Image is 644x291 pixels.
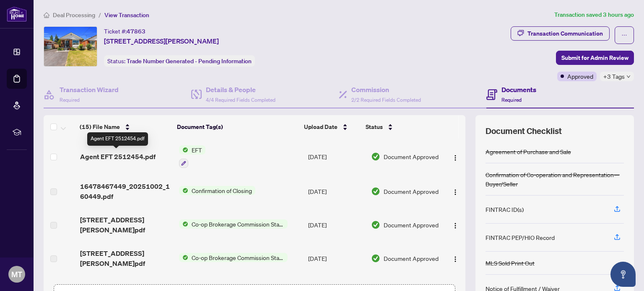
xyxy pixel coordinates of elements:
[104,36,219,46] span: [STREET_ADDRESS][PERSON_NAME]
[60,97,80,103] span: Required
[449,218,462,232] button: Logo
[621,32,627,38] span: ellipsis
[511,26,610,41] button: Transaction Communication
[501,97,522,103] span: Required
[561,51,628,64] span: Submit for Admin Review
[53,11,95,19] span: Deal Processing
[179,219,288,229] button: Status IconCo-op Brokerage Commission Statement
[104,55,255,67] div: Status:
[179,145,205,168] button: Status IconEFT
[305,208,368,242] td: [DATE]
[384,220,439,229] span: Document Approved
[44,27,97,66] img: IMG-E12300003_1.jpg
[626,75,631,79] span: down
[452,256,459,263] img: Logo
[80,181,172,201] span: 16478467449_20251002_160449.pdf
[527,27,603,40] div: Transaction Communication
[384,187,439,196] span: Document Approved
[371,220,380,229] img: Document Status
[127,28,145,35] span: 47863
[362,115,437,139] th: Status
[449,252,462,265] button: Logo
[366,122,383,131] span: Status
[206,85,275,95] h4: Details & People
[384,152,439,161] span: Document Approved
[104,26,145,36] div: Ticket #:
[351,85,421,95] h4: Commission
[188,145,205,155] span: EFT
[449,150,462,163] button: Logo
[76,115,174,139] th: (15) File Name
[188,219,288,229] span: Co-op Brokerage Commission Statement
[87,132,148,146] div: Agent EFT 2512454.pdf
[304,122,338,131] span: Upload Date
[610,262,636,287] button: Open asap
[371,187,380,196] img: Document Status
[44,12,49,18] span: home
[179,253,288,262] button: Status IconCo-op Brokerage Commission Statement
[384,254,439,263] span: Document Approved
[305,175,368,208] td: [DATE]
[305,139,368,175] td: [DATE]
[104,11,149,19] span: View Transaction
[486,125,562,137] span: Document Checklist
[486,233,555,242] div: FINTRAC PEP/HIO Record
[449,185,462,198] button: Logo
[486,147,571,156] div: Agreement of Purchase and Sale
[567,72,593,81] span: Approved
[80,215,172,235] span: [STREET_ADDRESS][PERSON_NAME]pdf
[501,85,536,95] h4: Documents
[179,219,188,229] img: Status Icon
[486,170,624,188] div: Confirmation of Co-operation and Representation—Buyer/Seller
[351,97,421,103] span: 2/2 Required Fields Completed
[301,115,362,139] th: Upload Date
[486,258,535,268] div: MLS Sold Print Out
[11,268,22,280] span: MT
[80,152,156,162] span: Agent EFT 2512454.pdf
[188,186,255,195] span: Confirmation of Closing
[206,97,275,103] span: 4/4 Required Fields Completed
[371,254,380,263] img: Document Status
[80,122,120,131] span: (15) File Name
[603,72,625,81] span: +3 Tags
[99,10,101,20] li: /
[179,253,188,262] img: Status Icon
[179,186,188,195] img: Status Icon
[7,6,27,22] img: logo
[179,145,188,155] img: Status Icon
[452,189,459,196] img: Logo
[305,242,368,275] td: [DATE]
[174,115,301,139] th: Document Tag(s)
[188,253,288,262] span: Co-op Brokerage Commission Statement
[554,10,634,20] article: Transaction saved 3 hours ago
[371,152,380,161] img: Document Status
[80,248,172,268] span: [STREET_ADDRESS][PERSON_NAME]pdf
[486,205,524,214] div: FINTRAC ID(s)
[452,155,459,161] img: Logo
[60,85,119,95] h4: Transaction Wizard
[179,186,255,195] button: Status IconConfirmation of Closing
[452,222,459,229] img: Logo
[127,57,252,65] span: Trade Number Generated - Pending Information
[556,51,634,65] button: Submit for Admin Review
